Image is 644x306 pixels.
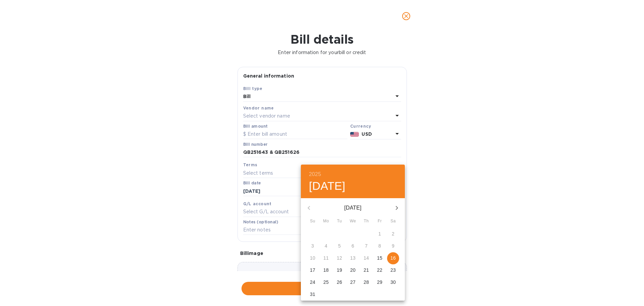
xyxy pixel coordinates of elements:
button: 20 [347,264,359,276]
button: 29 [374,276,386,289]
p: 26 [337,279,342,286]
p: 23 [390,267,396,273]
button: 26 [333,276,345,289]
p: 18 [323,267,329,273]
button: 18 [320,264,332,276]
p: 25 [323,279,329,286]
button: 16 [387,252,399,264]
p: 15 [377,255,382,261]
span: We [347,218,359,225]
span: Fr [374,218,386,225]
button: 27 [347,276,359,289]
p: 30 [390,279,396,286]
p: 19 [337,267,342,273]
button: 2025 [309,170,321,179]
span: Mo [320,218,332,225]
button: 28 [360,276,372,289]
button: 15 [374,252,386,264]
button: 22 [374,264,386,276]
span: Th [360,218,372,225]
p: 29 [377,279,382,286]
p: 24 [310,279,315,286]
span: Sa [387,218,399,225]
p: 16 [390,255,396,261]
p: 17 [310,267,315,273]
button: 17 [307,264,319,276]
span: Su [307,218,319,225]
span: Tu [333,218,345,225]
p: 20 [350,267,356,273]
p: 22 [377,267,382,273]
button: [DATE] [309,179,345,193]
p: 21 [364,267,369,273]
p: 27 [350,279,356,286]
button: 19 [333,264,345,276]
p: 31 [310,291,315,298]
button: 24 [307,276,319,289]
button: 30 [387,276,399,289]
button: 31 [307,289,319,301]
p: 28 [364,279,369,286]
button: 25 [320,276,332,289]
p: [DATE] [317,204,389,212]
button: 23 [387,264,399,276]
button: 21 [360,264,372,276]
